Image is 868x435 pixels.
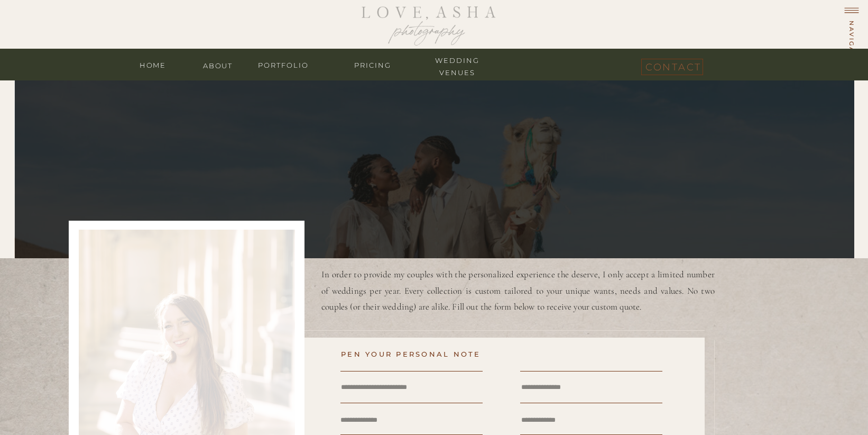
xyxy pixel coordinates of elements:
[197,60,239,70] a: about
[341,59,404,69] a: Pricing
[341,348,578,364] h2: pen your personal note
[252,59,315,69] a: portfolio
[132,59,174,69] a: home
[645,59,698,71] a: contact
[846,21,856,68] h1: navigate
[321,267,715,322] p: In order to provide my couples with the personalized experience the deserve, I only accept a limi...
[426,55,489,65] a: wedding venues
